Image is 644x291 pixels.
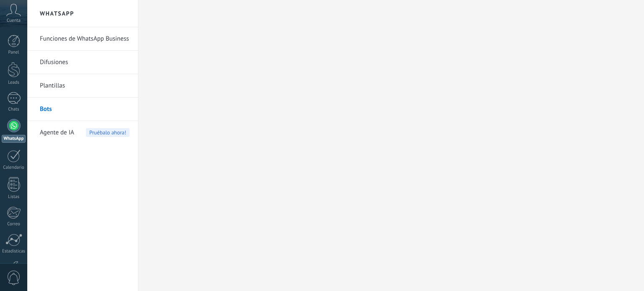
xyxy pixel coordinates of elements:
span: Cuenta [7,18,21,23]
span: Pruébalo ahora! [86,128,130,137]
div: Chats [2,107,26,112]
div: WhatsApp [2,135,26,143]
li: Difusiones [27,51,138,74]
div: Leads [2,80,26,85]
a: Funciones de WhatsApp Business [40,27,130,51]
li: Plantillas [27,74,138,98]
a: Bots [40,98,130,121]
li: Funciones de WhatsApp Business [27,27,138,51]
div: Calendario [2,165,26,170]
div: Panel [2,50,26,55]
a: Difusiones [40,51,130,74]
li: Bots [27,98,138,121]
div: Correo [2,221,26,227]
a: Agente de IA Pruébalo ahora! [40,121,130,144]
a: Plantillas [40,74,130,98]
li: Agente de IA [27,121,138,144]
div: Estadísticas [2,249,26,254]
span: Agente de IA [40,121,74,144]
div: Listas [2,194,26,200]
